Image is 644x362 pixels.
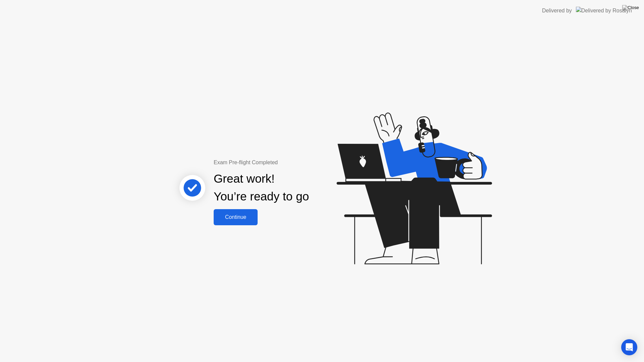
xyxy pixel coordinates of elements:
div: Continue [216,214,256,220]
img: Close [622,5,639,10]
div: Great work! You’re ready to go [214,170,309,205]
button: Continue [214,209,258,225]
img: Delivered by Rosalyn [576,7,632,14]
div: Open Intercom Messenger [621,339,637,355]
div: Exam Pre-flight Completed [214,159,352,167]
div: Delivered by [542,7,572,15]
